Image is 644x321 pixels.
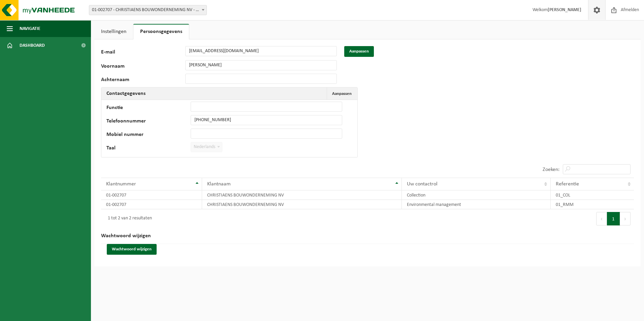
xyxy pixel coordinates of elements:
[20,37,45,54] span: Dashboard
[20,20,40,37] span: Navigatie
[106,105,191,112] label: Functie
[106,181,136,187] span: Klantnummer
[101,228,634,244] h2: Wachtwoord wijzigen
[185,46,337,56] input: E-mail
[543,167,559,172] label: Zoeken:
[101,190,202,200] td: 01-002707
[548,7,581,12] strong: [PERSON_NAME]
[101,77,185,84] label: Achternaam
[402,190,551,200] td: Collection
[207,181,231,187] span: Klantnaam
[107,244,157,255] button: Wachtwoord wijzigen
[551,200,634,209] td: 01_RMM
[101,64,185,70] label: Voornaam
[402,200,551,209] td: Environmental management
[607,212,620,225] button: 1
[89,5,206,15] span: 01-002707 - CHRISTIAENS BOUWONDERNEMING NV - OOSTKAMP
[104,213,152,225] div: 1 tot 2 van 2 resultaten
[202,200,402,209] td: CHRISTIAENS BOUWONDERNEMING NV
[344,46,374,57] button: Aanpassen
[94,24,133,39] a: Instellingen
[556,181,579,187] span: Referentie
[133,24,189,39] a: Persoonsgegevens
[596,212,607,225] button: Previous
[106,132,191,139] label: Mobiel nummer
[101,200,202,209] td: 01-002707
[191,142,222,152] span: Nederlands
[101,49,185,57] label: E-mail
[551,190,634,200] td: 01_COL
[327,87,357,100] button: Aanpassen
[89,5,207,15] span: 01-002707 - CHRISTIAENS BOUWONDERNEMING NV - OOSTKAMP
[620,212,631,225] button: Next
[332,92,352,96] span: Aanpassen
[106,118,191,125] label: Telefoonnummer
[407,181,438,187] span: Uw contactrol
[106,145,191,152] label: Taal
[191,142,222,152] span: Nederlands
[202,190,402,200] td: CHRISTIAENS BOUWONDERNEMING NV
[101,87,151,100] h2: Contactgegevens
